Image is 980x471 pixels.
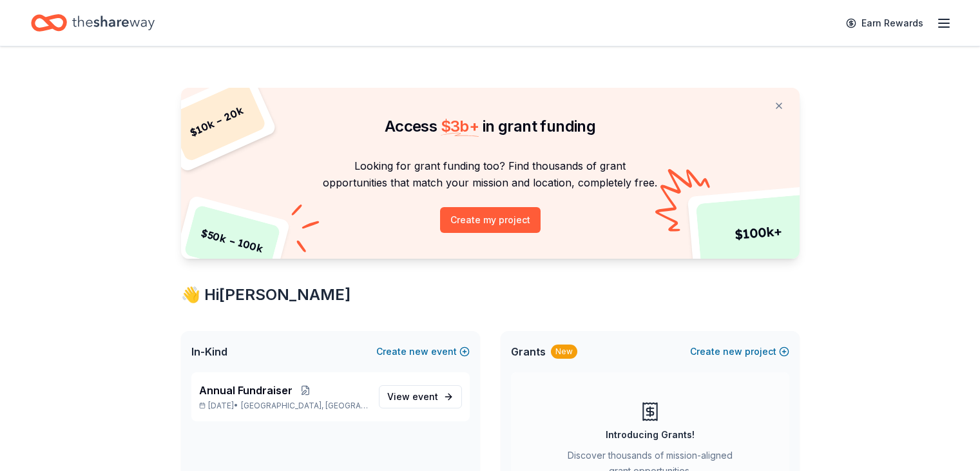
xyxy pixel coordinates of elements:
a: Home [31,8,155,38]
span: View [387,389,438,405]
div: $ 10k – 20k [166,80,267,163]
a: View event [379,385,462,408]
a: Earn Rewards [838,12,931,35]
button: Createnewevent [376,344,470,359]
div: 👋 Hi [PERSON_NAME] [181,285,800,305]
span: [GEOGRAPHIC_DATA], [GEOGRAPHIC_DATA] [241,401,368,411]
span: Grants [511,344,546,359]
div: New [551,345,577,359]
button: Createnewproject [690,344,789,359]
p: Looking for grant funding too? Find thousands of grant opportunities that match your mission and ... [197,157,784,192]
p: [DATE] • [199,401,369,411]
span: new [409,344,428,359]
span: Annual Fundraiser [199,383,293,398]
div: Introducing Grants! [606,427,695,443]
span: $ 3b + [441,117,479,135]
span: event [412,391,438,402]
span: Access in grant funding [385,117,595,135]
button: Create my project [440,207,541,233]
span: In-Kind [191,344,227,359]
span: new [723,344,742,359]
